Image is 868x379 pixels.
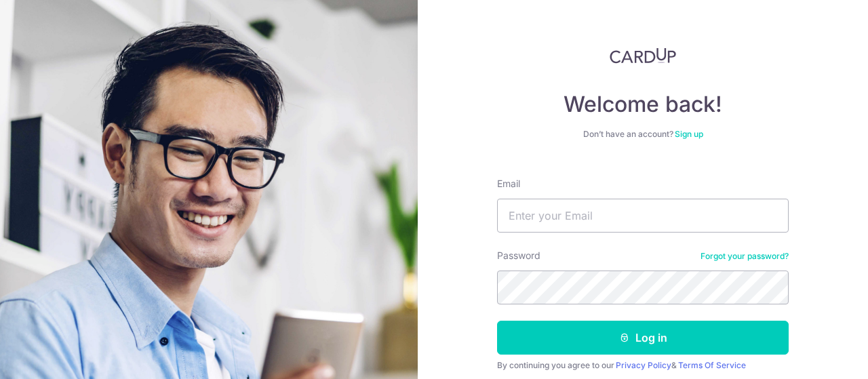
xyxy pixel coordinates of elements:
[497,129,789,140] div: Don’t have an account?
[616,360,671,370] a: Privacy Policy
[497,91,789,118] h4: Welcome back!
[497,249,540,262] label: Password
[610,47,676,64] img: CardUp Logo
[497,360,789,371] div: By continuing you agree to our &
[497,199,789,233] input: Enter your Email
[497,321,789,355] button: Log in
[701,251,789,262] a: Forgot your password?
[497,177,520,191] label: Email
[675,129,703,139] a: Sign up
[678,360,746,370] a: Terms Of Service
